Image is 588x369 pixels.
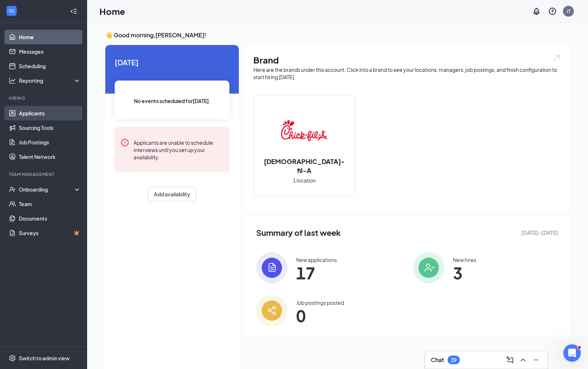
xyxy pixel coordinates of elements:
[134,97,211,105] span: No events scheduled for [DATE] .
[451,357,457,363] div: 39
[9,171,79,177] div: Team Management
[413,252,444,283] img: icon
[148,187,196,201] button: Add availability
[506,356,514,364] svg: ComposeMessage
[530,354,542,366] button: Minimize
[293,176,316,184] span: 1 location
[9,77,16,84] svg: Analysis
[552,54,561,62] img: open.6027fd2a22e1237b5b06.svg
[521,229,558,237] span: [DATE] - [DATE]
[70,8,77,15] svg: Collapse
[548,7,557,16] svg: QuestionInfo
[19,186,75,193] div: Onboarding
[532,7,541,16] svg: Notifications
[296,266,337,279] span: 17
[256,226,341,239] span: Summary of last week
[19,77,81,84] div: Reporting
[532,356,540,364] svg: Minimize
[519,356,527,364] svg: ChevronUp
[8,7,15,15] svg: WorkstreamLogo
[9,186,16,193] svg: UserCheck
[19,106,81,120] a: Applicants
[9,354,16,362] svg: Settings
[504,354,516,366] button: ComposeMessage
[115,57,229,68] span: [DATE]
[19,226,81,240] a: SurveysCrown
[296,256,337,263] div: New applications
[19,59,81,73] a: Scheduling
[19,354,70,362] div: Switch to admin view
[517,354,529,366] button: ChevronUp
[121,138,129,147] svg: Error
[256,252,287,283] img: icon
[19,44,81,59] a: Messages
[19,197,81,211] a: Team
[431,356,444,364] h3: Chat
[253,66,561,81] div: Here are the brands under this account. Click into a brand to see your locations, managers, job p...
[19,135,81,149] a: Job Postings
[563,344,581,362] iframe: Intercom live chat
[19,120,81,135] a: Sourcing Tools
[105,31,570,39] h3: 👋 Good morning, [PERSON_NAME] !
[453,256,476,263] div: New hires
[453,266,476,279] span: 3
[19,30,81,44] a: Home
[19,211,81,226] a: Documents
[296,309,344,322] span: 0
[254,157,355,175] h2: [DEMOGRAPHIC_DATA]-fil-A
[134,138,224,161] div: Applicants are unable to schedule interviews until you set up your availability.
[99,5,125,17] h1: Home
[296,299,344,306] div: Job postings posted
[19,149,81,164] a: Talent Network
[281,107,327,154] img: Chick-fil-A
[9,95,79,101] div: Hiring
[567,8,571,14] div: JT
[253,54,561,66] h1: Brand
[256,295,287,326] img: icon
